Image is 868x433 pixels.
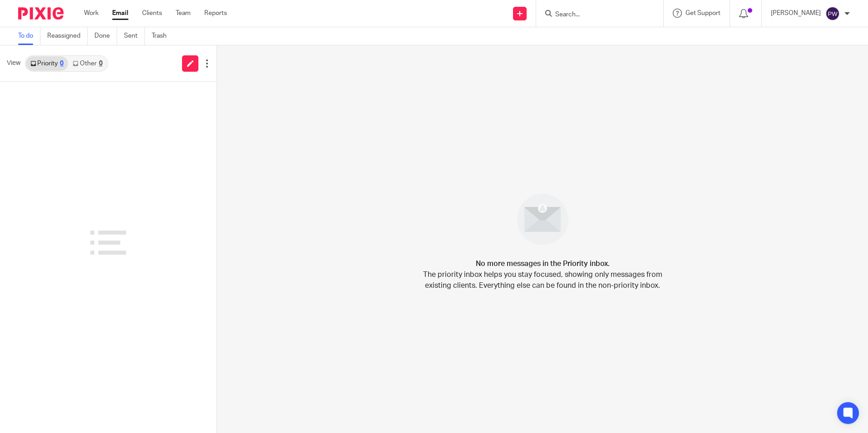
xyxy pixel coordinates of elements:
a: Work [84,9,99,18]
img: image [511,188,574,251]
a: Priority0 [26,56,68,71]
a: Team [176,9,191,18]
a: Other0 [68,56,107,71]
input: Search [554,11,636,19]
span: View [7,59,20,68]
a: Reports [204,9,227,18]
a: Done [94,27,117,45]
div: 0 [60,60,64,67]
a: Clients [142,9,162,18]
a: Sent [124,27,145,45]
span: Get Support [686,10,720,16]
p: The priority inbox helps you stay focused, showing only messages from existing clients. Everythin... [422,269,663,291]
img: svg%3E [825,6,840,21]
a: Reassigned [47,27,88,45]
a: Email [112,9,128,18]
p: [PERSON_NAME] [771,9,821,18]
a: To do [18,27,40,45]
h4: No more messages in the Priority inbox. [476,258,610,269]
img: Pixie [18,7,64,20]
div: 0 [99,60,103,67]
a: Trash [152,27,173,45]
